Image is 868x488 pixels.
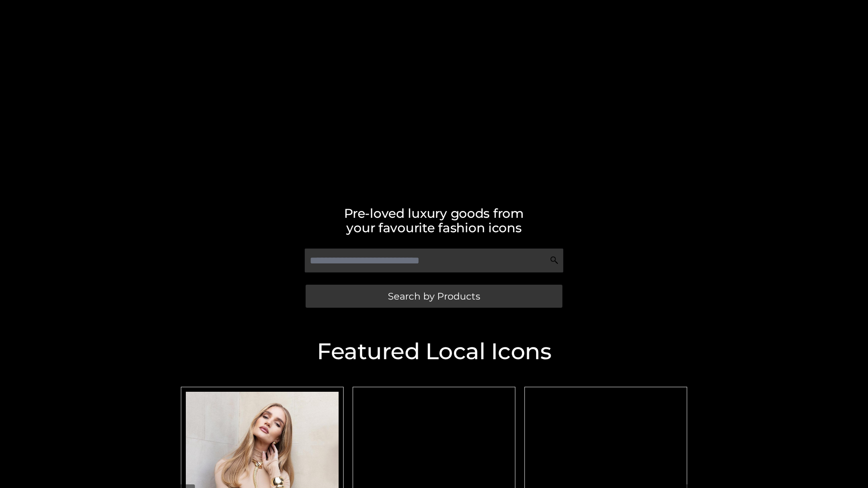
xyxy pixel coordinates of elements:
h2: Featured Local Icons​ [176,340,692,363]
h2: Pre-loved luxury goods from your favourite fashion icons [176,206,692,235]
span: Search by Products [388,291,480,301]
a: Search by Products [306,285,562,308]
img: Search Icon [550,256,559,265]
